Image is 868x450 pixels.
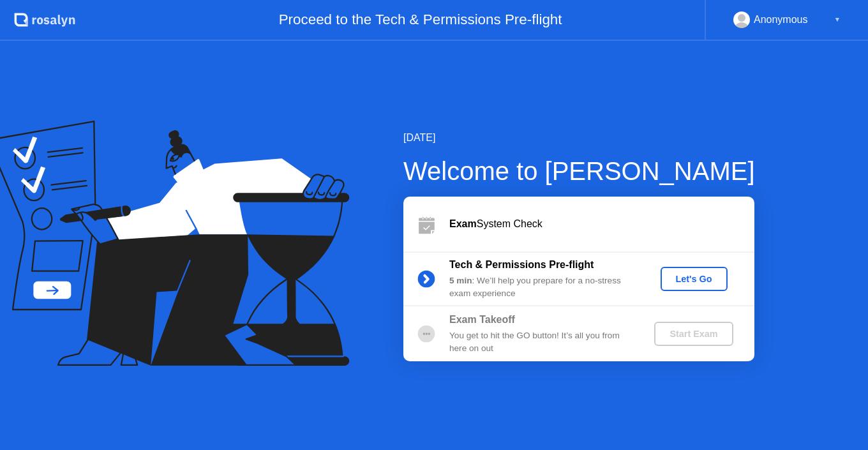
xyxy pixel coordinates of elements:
[661,267,728,291] button: Let's Go
[754,11,808,28] div: Anonymous
[449,329,633,356] div: You get to hit the GO button! It’s all you from here on out
[666,274,722,284] div: Let's Go
[449,314,515,325] b: Exam Takeoff
[654,322,733,346] button: Start Exam
[449,276,472,285] b: 5 min
[449,259,594,270] b: Tech & Permissions Pre-flight
[403,130,755,146] div: [DATE]
[449,216,754,232] div: System Check
[834,11,841,28] div: ▼
[449,218,477,229] b: Exam
[659,329,728,339] div: Start Exam
[403,152,755,190] div: Welcome to [PERSON_NAME]
[449,274,633,301] div: : We’ll help you prepare for a no-stress exam experience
